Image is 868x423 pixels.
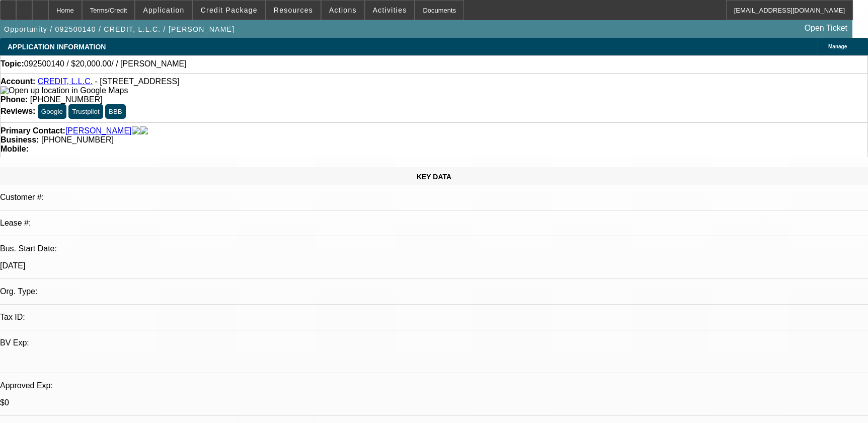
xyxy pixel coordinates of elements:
[65,126,132,135] a: [PERSON_NAME]
[41,135,114,144] span: [PHONE_NUMBER]
[38,77,93,86] a: CREDIT, L.L.C.
[24,59,187,68] span: 092500140 / $20,000.00/ / [PERSON_NAME]
[193,1,265,20] button: Credit Package
[8,43,106,51] span: APPLICATION INFORMATION
[140,126,148,135] img: linkedin-icon.png
[801,20,851,37] a: Open Ticket
[329,6,357,14] span: Actions
[1,107,35,115] strong: Reviews:
[373,6,407,14] span: Activities
[1,86,128,95] a: View Google Maps
[1,126,65,135] strong: Primary Contact:
[1,95,28,104] strong: Phone:
[132,126,140,135] img: facebook-icon.png
[365,1,415,20] button: Activities
[201,6,258,14] span: Credit Package
[266,1,321,20] button: Resources
[274,6,313,14] span: Resources
[143,6,184,14] span: Application
[105,104,126,119] button: BBB
[30,95,103,104] span: [PHONE_NUMBER]
[1,145,29,153] strong: Mobile:
[38,104,66,119] button: Google
[417,173,451,181] span: KEY DATA
[322,1,364,20] button: Actions
[1,59,24,68] strong: Topic:
[828,44,847,49] span: Manage
[1,77,35,86] strong: Account:
[1,135,39,144] strong: Business:
[4,25,234,33] span: Opportunity / 092500140 / CREDIT, L.L.C. / [PERSON_NAME]
[95,77,180,86] span: - [STREET_ADDRESS]
[135,1,192,20] button: Application
[1,86,128,95] img: Open up location in Google Maps
[68,104,103,119] button: Trustpilot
